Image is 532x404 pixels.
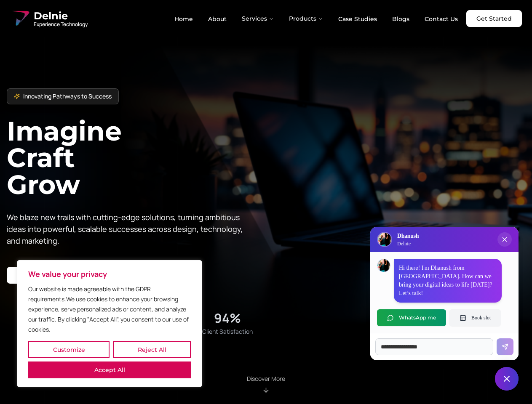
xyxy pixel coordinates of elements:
[235,10,281,27] button: Services
[28,284,191,335] p: Our website is made agreeable with the GDPR requirements.We use cookies to enhance your browsing ...
[7,118,266,197] h1: Imagine Craft Grow
[377,309,446,326] button: WhatsApp me
[466,10,522,27] a: Get Started
[397,232,419,240] h3: Dhanush
[34,21,88,28] span: Experience Technology
[7,211,249,247] p: We blaze new trails with cutting-edge solutions, turning ambitious ideas into powerful, scalable ...
[34,9,88,23] span: Delnie
[28,361,191,378] button: Accept All
[397,240,419,247] p: Delnie
[399,264,497,298] p: Hi there! I'm Dhanush from [GEOGRAPHIC_DATA]. How can we bring your digital ideas to life [DATE]?...
[449,309,501,326] button: Book slot
[168,10,465,27] nav: Main
[23,92,112,101] span: Innovating Pathways to Success
[28,269,191,279] p: We value your privacy
[247,375,285,383] p: Discover More
[418,12,465,26] a: Contact Us
[385,12,416,26] a: Blogs
[214,311,241,326] div: 94%
[497,232,512,247] button: Close chat popup
[10,8,88,29] a: Delnie Logo Full
[378,233,391,246] img: Delnie Logo
[495,367,519,391] button: Close chat
[331,12,384,26] a: Case Studies
[168,12,200,26] a: Home
[377,259,390,272] img: Dhanush
[28,341,110,358] button: Customize
[7,267,103,284] a: Start your project with us
[247,375,285,394] div: Scroll to About section
[202,327,253,336] span: Client Satisfaction
[282,10,330,27] button: Products
[113,341,191,358] button: Reject All
[201,12,233,26] a: About
[10,8,30,29] img: Delnie Logo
